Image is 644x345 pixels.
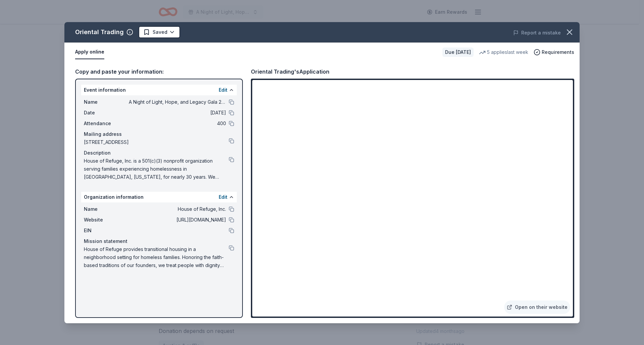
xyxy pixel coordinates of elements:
[84,138,229,146] span: [STREET_ADDRESS]
[84,227,129,235] span: EIN
[129,216,226,224] span: [URL][DOMAIN_NAME]
[129,119,226,127] span: 400
[81,85,237,95] div: Event information
[84,130,234,138] div: Mailing address
[153,28,167,36] span: Saved
[139,26,180,38] button: Saved
[479,48,528,56] div: 5 applies last week
[219,86,227,94] button: Edit
[129,109,226,117] span: [DATE]
[542,48,574,56] span: Requirements
[84,98,129,106] span: Name
[219,193,227,201] button: Edit
[84,245,229,269] span: House of Refuge provides transitional housing in a neighborhood setting for homeless families. Ho...
[513,29,561,37] button: Report a mistake
[75,45,104,59] button: Apply online
[81,192,237,202] div: Organization information
[504,300,570,314] a: Open on their website
[84,216,129,224] span: Website
[129,98,226,106] span: A Night of Light, Hope, and Legacy Gala 2026
[84,237,234,245] div: Mission statement
[251,67,329,76] div: Oriental Trading's Application
[84,157,229,181] span: House of Refuge, Inc. is a 501(c)(3) nonprofit organization serving families experiencing homeles...
[84,119,129,127] span: Attendance
[84,205,129,213] span: Name
[75,27,124,37] div: Oriental Trading
[534,48,574,56] button: Requirements
[75,67,243,76] div: Copy and paste your information:
[129,205,226,213] span: House of Refuge, Inc.
[442,48,474,57] div: Due [DATE]
[84,149,234,157] div: Description
[84,109,129,117] span: Date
